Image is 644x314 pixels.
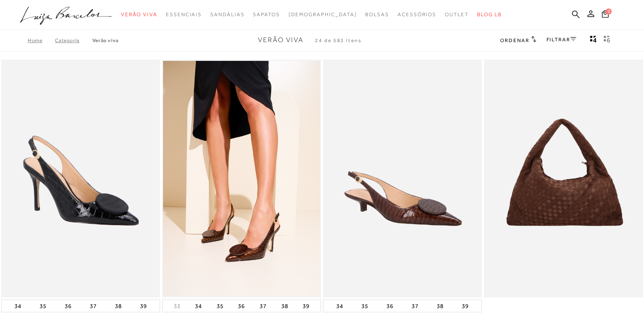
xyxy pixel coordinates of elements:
[459,300,471,312] button: 39
[599,9,611,21] button: 0
[163,61,320,297] a: SCARPIN SLINGBACK EM VERNIZ CROCO CAFÉ COM SALTO ALTO SCARPIN SLINGBACK EM VERNIZ CROCO CAFÉ COM ...
[445,7,469,23] a: noSubCategoriesText
[477,7,502,23] a: BLOG LB
[289,7,357,23] a: noSubCategoriesText
[300,300,312,312] button: 39
[112,300,124,312] button: 38
[500,37,529,43] span: Ordenar
[2,61,159,297] img: SCARPIN SLINGBACK EM VERNIZ CROCO PRETO COM SALTO ALTO
[2,61,159,297] a: SCARPIN SLINGBACK EM VERNIZ CROCO PRETO COM SALTO ALTO SCARPIN SLINGBACK EM VERNIZ CROCO PRETO CO...
[137,300,149,312] button: 39
[37,300,49,312] button: 35
[384,300,396,312] button: 36
[62,300,74,312] button: 36
[121,7,157,23] a: noSubCategoriesText
[477,11,502,17] span: BLOG LB
[434,300,446,312] button: 38
[398,7,436,23] a: noSubCategoriesText
[547,37,576,43] a: FILTRAR
[324,61,481,297] a: SCARPIN SLINGBACK EM VERNIZ CROCO CAFÉ COM SALTO BAIXO SCARPIN SLINGBACK EM VERNIZ CROCO CAFÉ COM...
[587,35,599,46] button: Mostrar 4 produtos por linha
[485,61,642,297] a: BOLSA HOBO EM CAMURÇA TRESSÊ CAFÉ GRANDE BOLSA HOBO EM CAMURÇA TRESSÊ CAFÉ GRANDE
[192,300,204,312] button: 34
[315,37,362,43] span: 24 de 583 itens
[92,37,119,43] a: Verão Viva
[324,61,481,297] img: SCARPIN SLINGBACK EM VERNIZ CROCO CAFÉ COM SALTO BAIXO
[289,11,357,17] span: [DEMOGRAPHIC_DATA]
[235,300,247,312] button: 36
[214,300,226,312] button: 35
[210,7,244,23] a: noSubCategoriesText
[601,35,613,46] button: gridText6Desc
[409,300,421,312] button: 37
[365,7,389,23] a: noSubCategoriesText
[398,11,436,17] span: Acessórios
[253,7,280,23] a: noSubCategoriesText
[163,61,320,297] img: SCARPIN SLINGBACK EM VERNIZ CROCO CAFÉ COM SALTO ALTO
[12,300,24,312] button: 34
[87,300,99,312] button: 37
[365,11,389,17] span: Bolsas
[485,61,642,297] img: BOLSA HOBO EM CAMURÇA TRESSÊ CAFÉ GRANDE
[171,302,183,310] button: 33
[121,11,157,17] span: Verão Viva
[279,300,291,312] button: 38
[210,11,244,17] span: Sandálias
[257,300,269,312] button: 37
[55,37,92,43] a: Categoria
[166,11,202,17] span: Essenciais
[606,9,612,14] span: 0
[258,36,303,44] span: Verão Viva
[445,11,469,17] span: Outlet
[359,300,371,312] button: 35
[334,300,346,312] button: 34
[253,11,280,17] span: Sapatos
[28,37,55,43] a: Home
[166,7,202,23] a: noSubCategoriesText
